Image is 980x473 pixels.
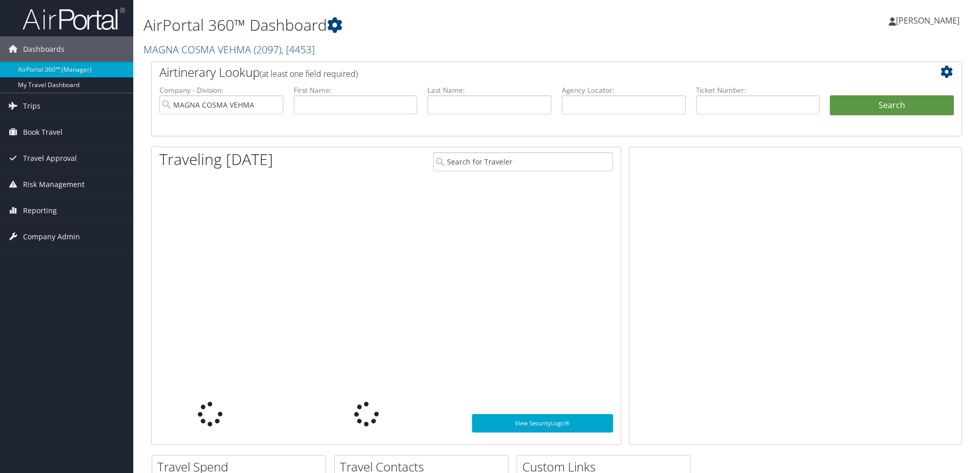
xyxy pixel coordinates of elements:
[696,85,820,95] label: Ticket Number:
[260,68,358,79] span: (at least one field required)
[889,5,970,36] a: [PERSON_NAME]
[23,7,125,31] img: airportal-logo.png
[23,146,77,171] span: Travel Approval
[472,414,613,433] a: View SecurityLogic®
[144,43,315,56] a: MAGNA COSMA VEHMA
[23,172,85,197] span: Risk Management
[562,85,686,95] label: Agency Locator:
[144,14,695,36] h1: AirPortal 360™ Dashboard
[23,93,40,119] span: Trips
[830,95,954,116] button: Search
[159,85,283,95] label: Company - Division:
[23,198,57,223] span: Reporting
[896,15,959,26] span: [PERSON_NAME]
[159,64,886,81] h2: Airtinerary Lookup
[23,36,65,62] span: Dashboards
[23,119,63,145] span: Book Travel
[294,85,418,95] label: First Name:
[23,224,80,250] span: Company Admin
[159,149,273,170] h1: Traveling [DATE]
[281,43,315,56] span: , [ 4453 ]
[427,85,552,95] label: Last Name:
[433,152,613,171] input: Search for Traveler
[254,43,281,56] span: ( 2097 )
